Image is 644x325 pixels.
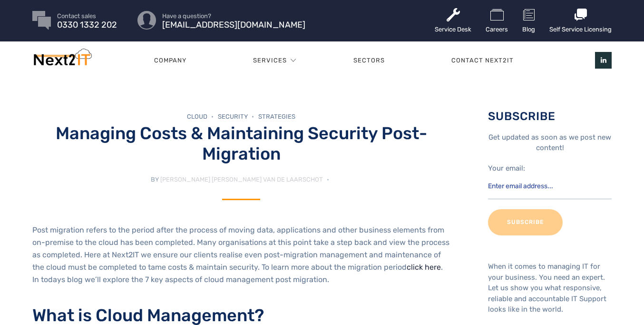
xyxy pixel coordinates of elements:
a: Cloud [187,113,216,120]
a: Strategies [258,113,295,120]
span: 0330 1332 202 [57,22,117,28]
p: When it comes to managing IT for your business. You need an expert. Let us show you what responsi... [488,261,612,315]
a: [PERSON_NAME] [PERSON_NAME] Van de Laarschot [160,176,323,183]
span: Contact sales [57,13,117,19]
label: Your email: [488,164,525,173]
h3: Subscribe [488,110,612,122]
span: by [151,176,159,183]
h1: Managing Costs & Maintaining Security Post-Migration [32,123,450,164]
input: Subscribe [488,209,563,235]
p: Get updated as soon as we post new content! [488,132,612,153]
a: Have a question? [EMAIL_ADDRESS][DOMAIN_NAME] [162,13,305,28]
a: Contact Next2IT [418,46,547,75]
a: Security [218,113,256,120]
a: Contact sales 0330 1332 202 [57,13,117,28]
img: Next2IT [32,49,92,70]
p: Post migration refers to the period after the process of moving data, applications and other busi... [32,224,450,286]
span: Have a question? [162,13,305,19]
span: [EMAIL_ADDRESS][DOMAIN_NAME] [162,22,305,28]
a: Company [121,46,220,75]
a: Services [253,46,287,75]
a: Sectors [320,46,418,75]
a: click here [407,263,441,272]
